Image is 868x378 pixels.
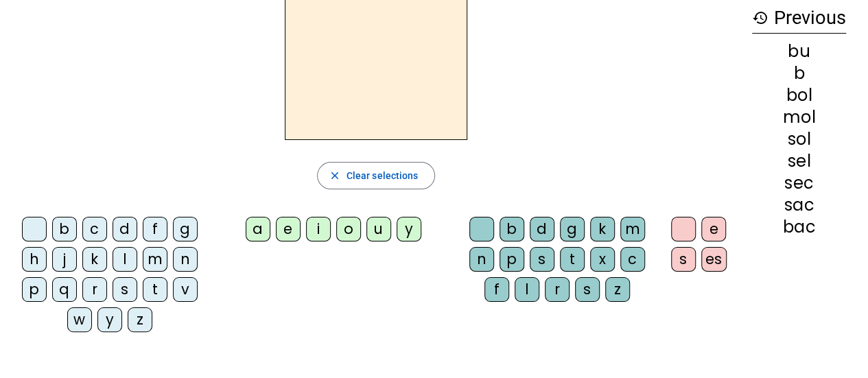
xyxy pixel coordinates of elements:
[143,217,167,241] div: f
[752,87,846,104] div: bol
[173,277,198,302] div: v
[22,277,47,302] div: p
[128,307,152,332] div: z
[82,217,107,241] div: c
[590,217,615,241] div: k
[484,277,509,302] div: f
[113,277,137,302] div: s
[752,65,846,82] div: b
[530,217,554,241] div: d
[530,247,554,272] div: s
[752,219,846,235] div: bac
[276,217,301,241] div: e
[143,247,167,272] div: m
[545,277,570,302] div: r
[752,153,846,169] div: sel
[752,10,769,26] mat-icon: history
[317,162,436,189] button: Clear selections
[620,247,645,272] div: c
[701,217,726,241] div: e
[397,217,421,241] div: y
[306,217,331,241] div: i
[752,175,846,191] div: sec
[52,277,77,302] div: q
[143,277,167,302] div: t
[52,247,77,272] div: j
[366,217,391,241] div: u
[347,167,419,184] span: Clear selections
[97,307,122,332] div: y
[67,307,92,332] div: w
[752,109,846,126] div: mol
[752,43,846,60] div: bu
[500,217,524,241] div: b
[560,247,585,272] div: t
[620,217,645,241] div: m
[590,247,615,272] div: x
[52,217,77,241] div: b
[113,217,137,241] div: d
[246,217,270,241] div: a
[173,247,198,272] div: n
[500,247,524,272] div: p
[701,247,727,272] div: es
[336,217,361,241] div: o
[752,197,846,213] div: sac
[575,277,600,302] div: s
[22,247,47,272] div: h
[752,131,846,147] div: sol
[560,217,585,241] div: g
[515,277,539,302] div: l
[605,277,630,302] div: z
[671,247,696,272] div: s
[113,247,137,272] div: l
[329,169,341,182] mat-icon: close
[82,247,107,272] div: k
[173,217,198,241] div: g
[82,277,107,302] div: r
[469,247,494,272] div: n
[752,3,846,34] h3: Previous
